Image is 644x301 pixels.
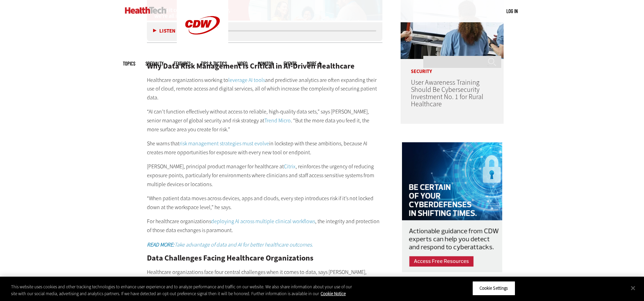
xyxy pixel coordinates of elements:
a: Citrix [284,163,296,170]
a: User Awareness Training Should Be Cybersecurity Investment No. 1 for Rural Healthcare [411,78,483,109]
a: Features [174,61,191,66]
a: Video [237,61,248,66]
p: Healthcare organizations face four central challenges when it comes to data, says [PERSON_NAME], ... [147,268,382,294]
span: More [307,61,321,66]
strong: READ MORE: [147,241,174,248]
p: [PERSON_NAME], principal product manager for healthcare at , reinforces the urgency of reducing e... [147,162,382,189]
p: “When patient data moves across devices, apps and clouds, every step introduces risk if it’s not ... [147,194,382,212]
a: READ MORE:Take advantage of data and AI for better healthcare outcomes. [147,241,313,248]
em: Take advantage of data and AI for better healthcare outcomes. [147,241,313,248]
p: “AI can’t function effectively without access to reliable, high-quality data sets,” says [PERSON_... [147,107,382,134]
a: Tips & Tactics [201,61,227,66]
button: Cookie Settings [472,281,515,296]
button: Close [625,280,641,296]
a: More information about your privacy [321,291,346,297]
a: leverage AI tools [228,76,265,84]
span: Topics [123,61,135,66]
span: Specialty [146,61,163,66]
div: User menu [506,8,518,15]
a: Events [284,61,297,66]
h2: Data Challenges Facing Healthcare Organizations [147,254,382,262]
p: Security [401,59,504,74]
a: CDW [177,45,228,52]
img: Home [125,7,166,14]
p: For healthcare organizations , the integrity and protection of those data exchanges is paramount. [147,217,382,234]
p: She warns that in lockstep with these ambitions, because AI creates more opportunities for exposu... [147,139,382,157]
a: MonITor [258,61,273,66]
a: Trend Micro [264,117,291,124]
a: Log in [506,8,518,14]
p: Healthcare organizations working to and predictive analytics are often expanding their use of clo... [147,76,382,102]
img: data security right rail [402,142,502,274]
a: risk management strategies must evolve [180,140,269,147]
a: deploying AI across multiple clinical workflows [211,218,315,225]
div: This website uses cookies and other tracking technologies to enhance user experience and to analy... [11,284,354,297]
